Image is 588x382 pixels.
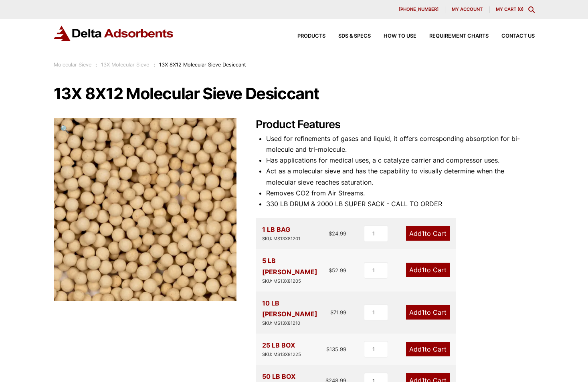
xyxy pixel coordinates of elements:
span: 1 [422,229,424,237]
bdi: 71.99 [330,309,346,316]
span: How to Use [384,34,416,39]
a: Add1to Cart [406,342,450,356]
li: Has applications for medical uses, a c catalyze carrier and compressor uses. [266,155,535,166]
div: SKU: MS13X81225 [262,351,301,358]
h1: 13X 8X12 Molecular Sieve Desiccant [54,85,535,102]
span: 1 [422,345,424,353]
a: [PHONE_NUMBER] [392,6,445,13]
a: Add1to Cart [406,226,450,241]
a: Add1to Cart [406,263,450,277]
a: View full-screen image gallery [54,118,76,140]
a: Contact Us [489,34,535,39]
div: 5 LB [PERSON_NAME] [262,255,329,285]
div: 25 LB BOX [262,340,301,358]
li: Used for refinements of gases and liquid, it offers corresponding absorption for bi-molecule and ... [266,133,535,155]
h2: Product Features [256,118,535,131]
a: 13X Molecular Sieve [101,62,149,68]
span: : [95,62,97,68]
div: 10 LB [PERSON_NAME] [262,298,331,327]
span: SDS & SPECS [338,34,371,39]
img: Delta Adsorbents [54,26,174,41]
span: 1 [422,266,424,274]
a: My Cart (0) [496,6,523,12]
bdi: 52.99 [329,267,346,273]
a: Add1to Cart [406,305,450,320]
bdi: 135.99 [326,346,346,352]
span: [PHONE_NUMBER] [399,7,438,12]
a: Requirement Charts [416,34,489,39]
div: SKU: MS13X81210 [262,320,331,327]
div: Toggle Modal Content [528,6,535,13]
span: 1 [422,308,424,316]
span: $ [329,267,332,273]
span: Requirement Charts [429,34,489,39]
span: Contact Us [501,34,535,39]
a: My account [445,6,489,13]
span: $ [326,346,329,352]
span: 0 [519,6,522,12]
a: Products [285,34,325,39]
div: SKU: MS13X81205 [262,277,329,285]
div: SKU: MS13X81201 [262,235,300,243]
span: : [154,62,155,68]
span: $ [330,309,333,316]
li: Act as a molecular sieve and has the capability to visually determine when the molecular sieve re... [266,166,535,187]
span: 🔍 [60,125,69,133]
span: 13X 8X12 Molecular Sieve Desiccant [159,62,246,68]
a: Molecular Sieve [54,62,91,68]
span: Products [297,34,325,39]
bdi: 24.99 [329,230,346,237]
div: 1 LB BAG [262,224,300,243]
span: My account [452,7,483,12]
li: Removes CO2 from Air Streams. [266,188,535,199]
li: 330 LB DRUM & 2000 LB SUPER SACK - CALL TO ORDER [266,199,535,209]
span: $ [329,230,332,237]
a: How to Use [371,34,416,39]
a: SDS & SPECS [325,34,371,39]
